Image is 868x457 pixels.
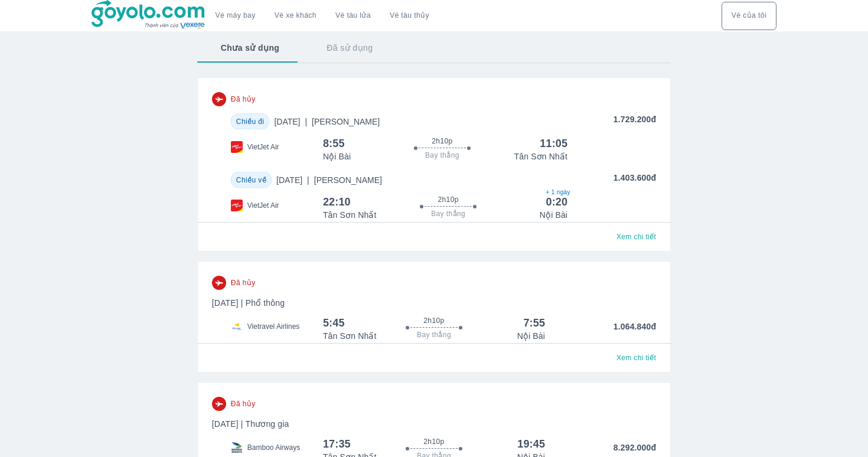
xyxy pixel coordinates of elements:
[247,322,300,331] span: Vietravel Airlines
[722,2,776,30] button: Vé của tôi
[231,399,256,409] span: Đã hủy
[247,142,279,152] span: VietJet Air
[275,11,316,20] a: Vé xe khách
[247,201,279,210] span: VietJet Air
[380,2,439,30] button: Vé tàu thủy
[614,113,656,129] p: 1.729.200đ
[323,330,377,342] p: Tân Sơn Nhất
[546,188,567,197] span: + 1 ngày
[197,32,671,63] div: basic tabs example
[540,209,567,221] p: Nội Bài
[236,117,265,126] span: Chiều đi
[614,172,656,188] p: 1.403.600đ
[231,94,256,104] span: Đã hủy
[247,443,300,452] span: Bamboo Airways
[432,136,452,146] span: 2h10p
[323,136,345,151] div: 8:55
[323,209,377,221] p: Tân Sơn Nhất
[722,2,776,30] div: choose transportation mode
[616,232,656,241] span: Xem chi tiết
[423,316,444,325] span: 2h10p
[212,297,656,309] p: [DATE] | Phổ thông
[312,117,380,126] span: [PERSON_NAME]
[197,32,303,63] button: Chưa sử dụng
[212,418,656,430] p: [DATE] | Thương gia
[323,316,345,330] div: 5:45
[514,151,568,162] p: Tân Sơn Nhất
[314,175,382,185] span: [PERSON_NAME]
[231,278,256,288] span: Đã hủy
[323,195,351,209] div: 22:10
[305,117,307,126] span: |
[206,2,439,30] div: choose transportation mode
[323,151,351,162] p: Nội Bài
[546,195,567,209] div: 0:20
[326,2,380,30] a: Vé tàu lửa
[303,32,396,63] button: Đã sử dụng
[216,11,256,20] a: Vé máy bay
[523,316,545,330] div: 7:55
[274,116,380,128] span: [DATE]
[276,174,382,186] span: [DATE]
[545,321,656,342] p: 1.064.840đ
[323,437,351,451] div: 17:35
[517,330,545,342] p: Nội Bài
[540,136,567,151] div: 11:05
[517,437,545,451] div: 19:45
[612,350,661,366] button: Xem chi tiết
[438,195,458,204] span: 2h10p
[307,175,309,185] span: |
[423,437,444,446] span: 2h10p
[616,353,656,363] span: Xem chi tiết
[236,176,266,184] span: Chiều về
[612,228,661,245] button: Xem chi tiết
